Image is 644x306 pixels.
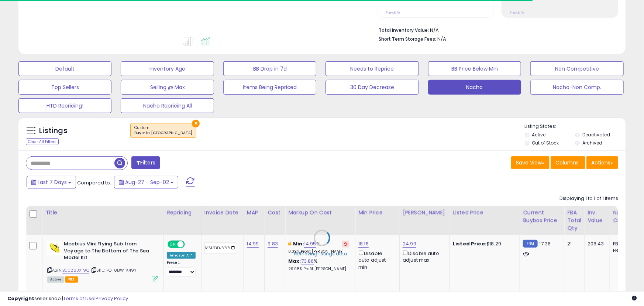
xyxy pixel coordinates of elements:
button: 30 Day Decrease [326,80,419,95]
button: HTD Repricing! [18,98,111,113]
button: Needs to Reprice [326,61,419,76]
button: Inventory Age [121,61,214,76]
button: Nacho [428,80,521,95]
button: Selling @ Max [121,80,214,95]
div: Retrieving listings data.. [295,251,350,258]
button: Non Competitive [530,61,623,76]
button: Default [18,61,111,76]
strong: Copyright [7,295,34,302]
button: BB Drop in 7d [223,61,316,76]
div: seller snap | | [7,295,128,302]
button: Nacho Repricing All [121,98,214,113]
button: Nacho-Non Comp. [530,80,623,95]
button: BB Price Below Min [428,61,521,76]
button: Items Being Repriced [223,80,316,95]
button: Top Sellers [18,80,111,95]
